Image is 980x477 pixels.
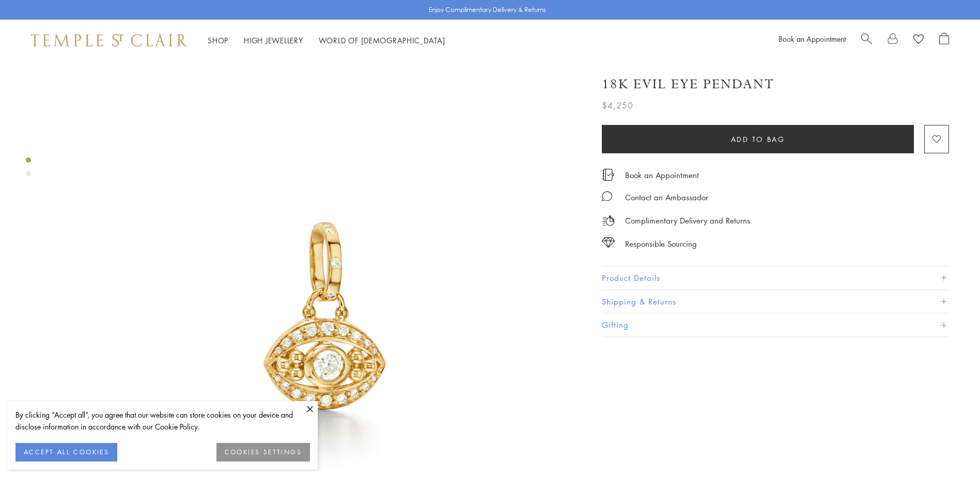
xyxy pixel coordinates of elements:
[602,191,612,201] img: MessageIcon-01_2.svg
[244,35,303,45] a: High JewelleryHigh Jewellery
[625,191,708,204] div: Contact an Ambassador
[602,169,614,181] img: icon_appointment.svg
[319,35,445,45] a: World of [DEMOGRAPHIC_DATA]World of [DEMOGRAPHIC_DATA]
[15,409,310,433] div: By clicking “Accept all”, you agree that our website can store cookies on your device and disclos...
[429,5,546,15] p: Enjoy Complimentary Delivery & Returns
[602,290,949,313] button: Shipping & Returns
[913,33,924,48] a: View Wishlist
[625,214,750,227] p: Complimentary Delivery and Returns
[602,99,633,112] span: $4,250
[625,169,699,181] a: Book an Appointment
[939,33,949,48] a: Open Shopping Bag
[779,34,846,44] a: Book an Appointment
[31,34,187,46] img: Temple St. Clair
[602,266,949,290] button: Product Details
[26,155,31,184] div: Product gallery navigation
[625,237,697,250] div: Responsible Sourcing
[928,428,970,467] iframe: Gorgias live chat messenger
[602,75,774,93] h1: 18K Evil Eye Pendant
[731,134,785,145] span: Add to bag
[861,33,872,48] a: Search
[15,443,117,462] button: ACCEPT ALL COOKIES
[602,214,615,227] img: icon_delivery.svg
[208,34,445,47] nav: Main navigation
[208,35,228,45] a: ShopShop
[216,443,310,462] button: COOKIES SETTINGS
[602,125,914,153] button: Add to bag
[602,313,949,337] button: Gifting
[602,237,615,248] img: icon_sourcing.svg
